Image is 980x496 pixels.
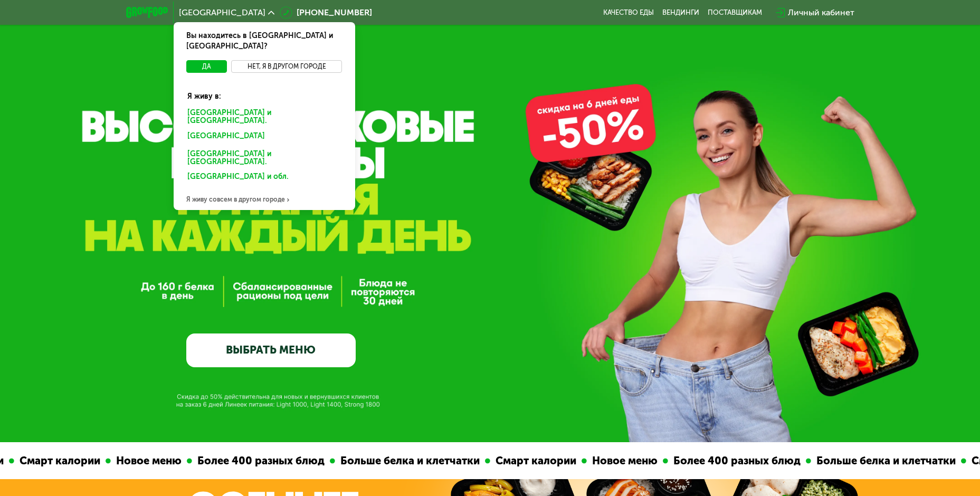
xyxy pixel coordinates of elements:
div: [GEOGRAPHIC_DATA] и [GEOGRAPHIC_DATA]. [180,106,349,128]
div: Больше белка и клетчатки [329,453,479,469]
button: Да [186,60,227,73]
span: [GEOGRAPHIC_DATA] [179,8,265,17]
div: Вы находитесь в [GEOGRAPHIC_DATA] и [GEOGRAPHIC_DATA]? [174,22,355,60]
div: Смарт калории [8,453,100,469]
div: Новое меню [105,453,181,469]
div: Более 400 разных блюд [662,453,800,469]
div: Личный кабинет [788,6,854,19]
div: [GEOGRAPHIC_DATA] и [GEOGRAPHIC_DATA]. [180,147,349,169]
a: Качество еды [603,8,654,17]
div: Новое меню [581,453,657,469]
div: Больше белка и клетчатки [805,453,955,469]
a: ВЫБРАТЬ МЕНЮ [186,333,356,367]
a: [PHONE_NUMBER] [280,6,372,19]
div: [GEOGRAPHIC_DATA] [180,129,345,146]
div: [GEOGRAPHIC_DATA] и обл. [180,170,345,187]
a: Вендинги [662,8,699,17]
div: Смарт калории [484,453,576,469]
div: поставщикам [708,8,762,17]
div: Я живу совсем в другом городе [174,189,355,210]
button: Нет, я в другом городе [231,60,342,73]
div: Более 400 разных блюд [186,453,324,469]
div: Я живу в: [180,83,349,102]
